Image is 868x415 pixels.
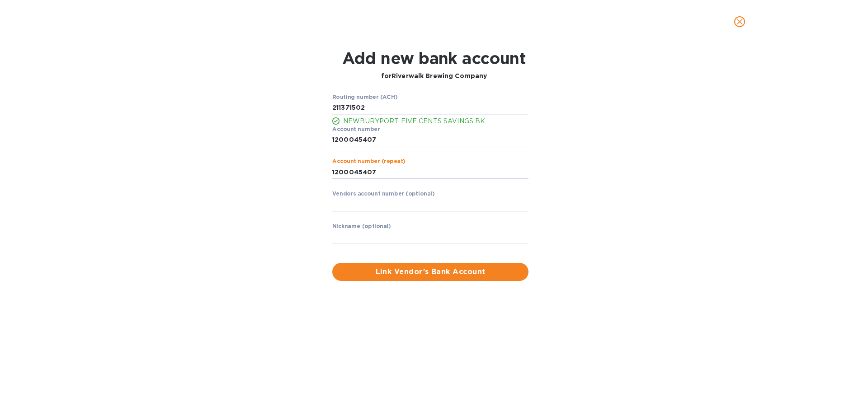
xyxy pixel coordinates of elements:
button: close [729,11,750,33]
button: Link Vendor’s Bank Account [332,263,528,281]
p: NEWBURYPORT FIVE CENTS SAVINGS BK [343,117,528,126]
label: Routing number (ACH) [332,94,397,100]
b: for Riverwalk Brewing Company [381,72,487,79]
span: Link Vendor’s Bank Account [340,266,521,277]
label: Nickname (optional) [332,224,391,229]
label: Account number [332,126,380,132]
h1: Add new bank account [342,49,526,68]
label: Vendors account number (optional) [332,191,434,197]
label: Account number (repeat) [332,159,406,164]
